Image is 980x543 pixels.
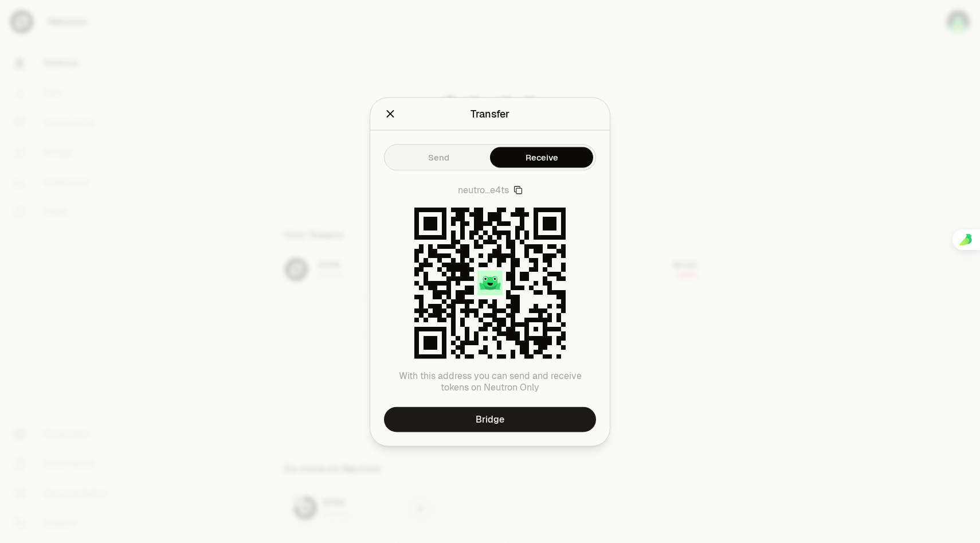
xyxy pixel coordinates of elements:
[471,106,509,122] div: Transfer
[458,184,509,196] span: neutro...e4ts
[387,147,490,167] button: Send
[384,370,596,393] p: With this address you can send and receive tokens on Neutron Only
[458,184,523,196] button: neutro...e4ts
[490,147,593,167] button: Receive
[384,407,596,432] a: Bridge
[384,106,397,122] button: Close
